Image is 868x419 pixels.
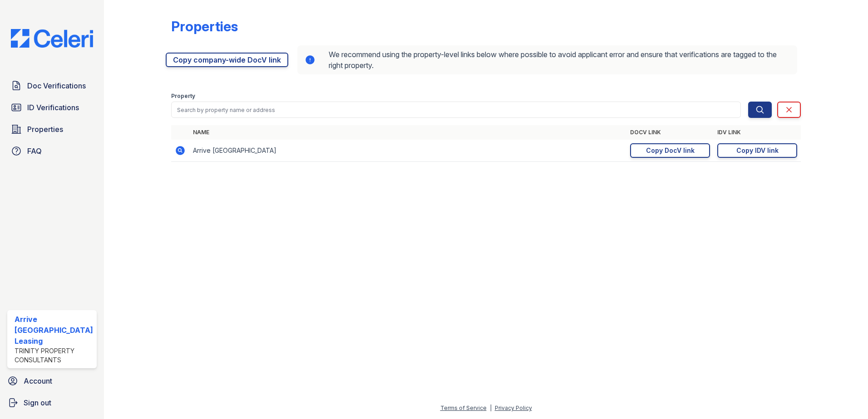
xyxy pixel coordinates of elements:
input: Search by property name or address [171,102,741,118]
div: Arrive [GEOGRAPHIC_DATA] Leasing [15,314,93,346]
a: Sign out [4,394,100,412]
th: Name [189,125,627,140]
span: FAQ [27,146,42,156]
div: | [490,404,492,411]
span: Sign out [24,397,51,408]
a: FAQ [7,142,97,160]
img: CE_Logo_Blue-a8612792a0a2168367f1c8372b55b34899dd931a85d93a1a3d3e32e68fde9ad4.png [4,29,100,48]
a: Privacy Policy [495,404,532,411]
td: Arrive [GEOGRAPHIC_DATA] [189,140,627,162]
div: Properties [171,18,238,34]
div: We recommend using the property-level links below where possible to avoid applicant error and ens... [297,45,798,74]
span: ID Verifications [27,102,79,113]
label: Property [171,93,195,100]
a: Account [4,372,100,390]
span: Doc Verifications [27,80,86,91]
th: DocV Link [626,125,714,140]
th: IDV Link [714,125,801,140]
div: Copy DocV link [646,146,695,155]
a: Properties [7,120,97,138]
span: Account [24,375,52,386]
a: Terms of Service [440,404,487,411]
a: ID Verifications [7,98,97,117]
a: Copy IDV link [717,143,797,158]
div: Copy IDV link [736,146,779,155]
div: Trinity Property Consultants [15,346,93,365]
span: Properties [27,124,63,135]
a: Copy company-wide DocV link [166,53,288,67]
a: Doc Verifications [7,77,97,95]
a: Copy DocV link [630,143,710,158]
